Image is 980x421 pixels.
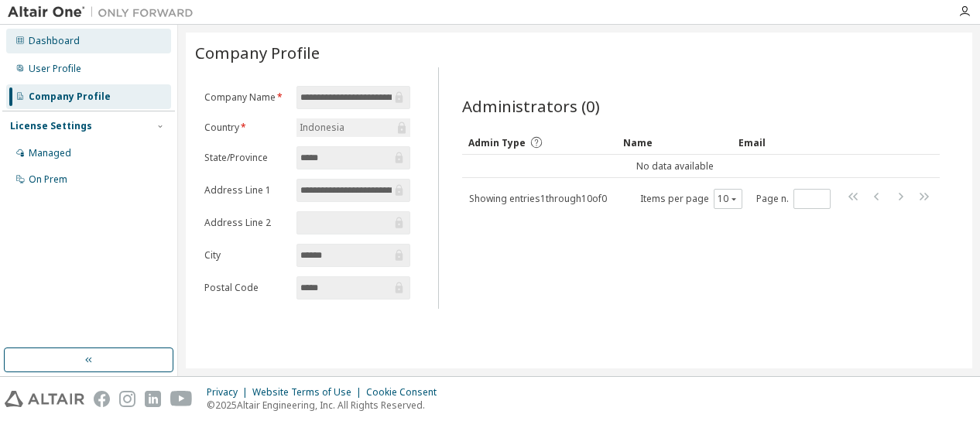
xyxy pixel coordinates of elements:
[204,282,287,294] label: Postal Code
[207,399,446,412] p: © 2025 Altair Engineering, Inc. All Rights Reserved.
[252,386,366,399] div: Website Terms of Use
[29,173,67,186] div: On Prem
[366,386,446,399] div: Cookie Consent
[204,249,287,262] label: City
[204,91,287,104] label: Company Name
[296,118,411,137] div: Indonesia
[195,42,320,63] span: Company Profile
[10,120,92,132] div: License Settings
[29,63,81,75] div: User Profile
[623,130,726,155] div: Name
[145,391,161,407] img: linkedin.svg
[170,391,193,407] img: youtube.svg
[462,95,600,117] span: Administrators (0)
[204,217,287,229] label: Address Line 2
[207,386,252,399] div: Privacy
[204,122,287,134] label: Country
[204,152,287,164] label: State/Province
[119,391,135,407] img: instagram.svg
[640,189,742,209] span: Items per page
[5,391,84,407] img: altair_logo.svg
[8,5,201,20] img: Altair One
[204,184,287,197] label: Address Line 1
[718,193,738,205] button: 10
[29,147,71,159] div: Managed
[738,130,804,155] div: Email
[297,119,347,136] div: Indonesia
[462,155,887,178] td: No data available
[29,35,80,47] div: Dashboard
[756,189,831,209] span: Page n.
[468,136,526,149] span: Admin Type
[29,91,111,103] div: Company Profile
[94,391,110,407] img: facebook.svg
[469,192,607,205] span: Showing entries 1 through 10 of 0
